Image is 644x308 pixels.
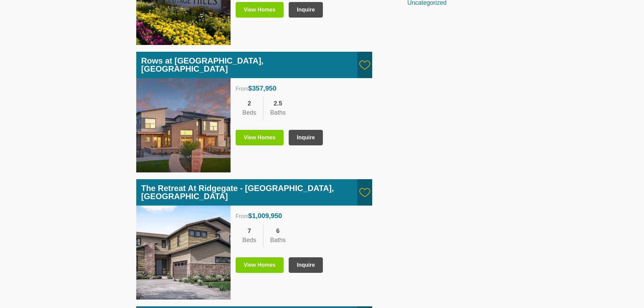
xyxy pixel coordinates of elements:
[236,2,284,18] a: View Homes
[242,108,256,117] div: Beds
[248,85,276,92] span: $357,950
[236,130,284,145] a: View Homes
[236,211,367,221] div: From
[289,2,323,18] button: Inquire
[236,257,284,273] a: View Homes
[270,99,286,108] div: 2.5
[242,99,256,108] div: 2
[289,257,323,273] button: Inquire
[248,212,282,219] span: $1,009,950
[289,130,323,145] button: Inquire
[270,108,286,117] div: Baths
[236,83,367,93] div: From
[141,184,334,201] a: The Retreat At Ridgegate - [GEOGRAPHIC_DATA], [GEOGRAPHIC_DATA]
[242,227,256,236] div: 7
[141,56,264,73] a: Rows at [GEOGRAPHIC_DATA], [GEOGRAPHIC_DATA]
[270,236,286,245] div: Baths
[270,227,286,236] div: 6
[242,236,256,245] div: Beds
